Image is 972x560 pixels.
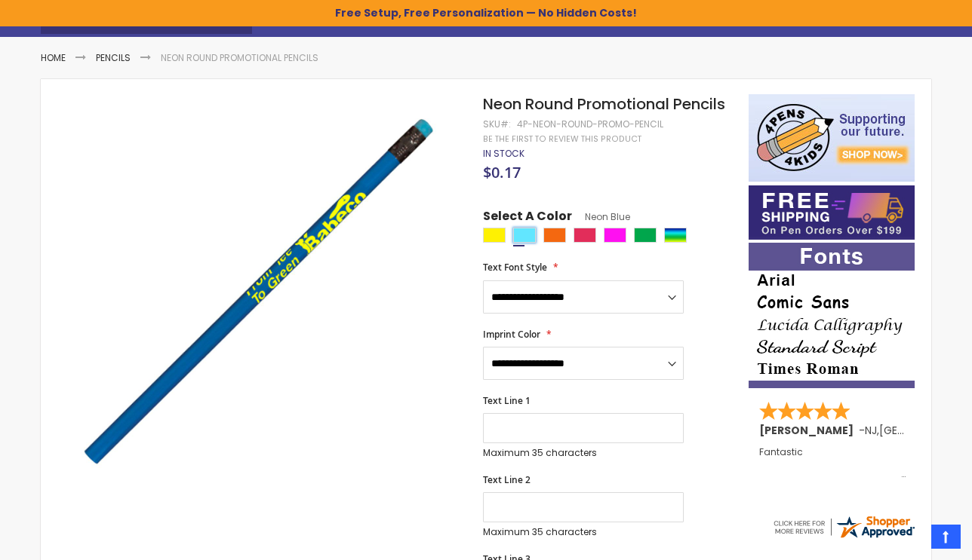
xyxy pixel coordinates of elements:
[483,208,572,228] span: Select A Color
[483,261,547,274] span: Text Font Style
[483,526,684,538] p: Maximum 35 characters
[572,210,630,223] span: Neon Blue
[759,423,859,438] span: [PERSON_NAME]
[513,228,536,243] div: Neon Blue
[604,228,626,243] div: Neon Pink
[483,133,641,145] a: Be the first to review this product
[483,473,531,486] span: Text Line 2
[634,228,657,243] div: Neon Green
[543,228,566,243] div: Neon Orange
[483,394,531,407] span: Text Line 1
[574,228,596,243] div: Neon Red
[71,93,463,484] img: main-neon-blue-round-promotional-pencils_2_1.jpg
[96,51,131,64] a: Pencils
[41,51,66,64] a: Home
[483,162,521,182] span: $0.17
[749,243,915,388] img: font-personalization-examples
[749,185,915,240] img: Free shipping on orders over $199
[483,328,540,341] span: Imprint Color
[483,93,725,115] span: Neon Round Promotional Pencils
[865,423,877,438] span: NJ
[483,118,511,130] strong: SKU
[483,147,524,160] span: In stock
[749,94,915,182] img: 4pens 4 kids
[517,118,663,130] div: 4P-NEON-ROUND-PROMO-PENCIL
[483,447,684,459] p: Maximum 35 characters
[483,148,524,160] div: Availability
[483,228,506,243] div: Neon Yellow
[664,228,687,243] div: Assorted
[161,52,318,64] li: Neon Round Promotional Pencils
